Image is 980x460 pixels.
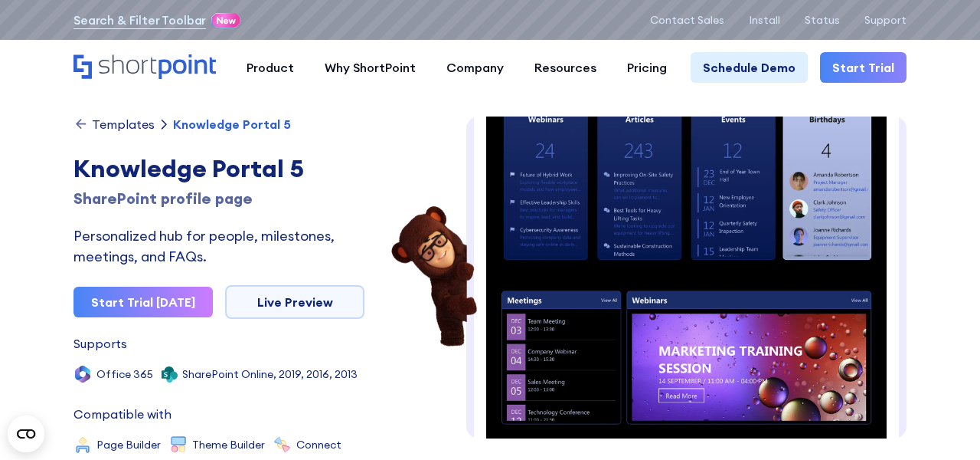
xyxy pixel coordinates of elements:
div: Personalized hub for people, milestones, meetings, and FAQs. [73,225,364,267]
a: Company [431,52,519,83]
div: Why ShortPoint [325,58,416,77]
a: Home [73,54,216,80]
div: SharePoint profile page [73,187,364,210]
div: Product [247,58,294,77]
div: Knowledge Portal 5 [73,150,364,187]
div: SharePoint Online, 2019, 2016, 2013 [182,369,358,379]
div: Supports [73,337,127,350]
a: Start Trial [820,52,906,83]
div: Company [446,58,504,77]
button: Open CMP widget [8,416,44,452]
div: Compatible with [73,408,171,420]
div: Resources [534,58,596,77]
a: Templates [73,117,155,132]
a: Why ShortPoint [309,52,431,83]
div: Templates [92,118,155,130]
a: Product [231,52,309,83]
div: Pricing [627,58,667,77]
div: Page Builder [96,439,161,450]
iframe: Chat Widget [903,386,980,460]
a: Support [864,14,906,26]
a: Status [805,14,840,26]
a: Contact Sales [650,14,724,26]
a: Search & Filter Toolbar [73,11,206,29]
a: Start Trial [DATE] [73,287,213,317]
div: Theme Builder [192,439,265,450]
a: Schedule Demo [691,52,808,83]
a: Resources [519,52,612,83]
div: Connect [296,439,341,450]
div: Knowledge Portal 5 [173,118,291,130]
div: Office 365 [96,369,153,379]
a: Live Preview [225,285,364,319]
a: Pricing [612,52,682,83]
a: Install [749,14,780,26]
